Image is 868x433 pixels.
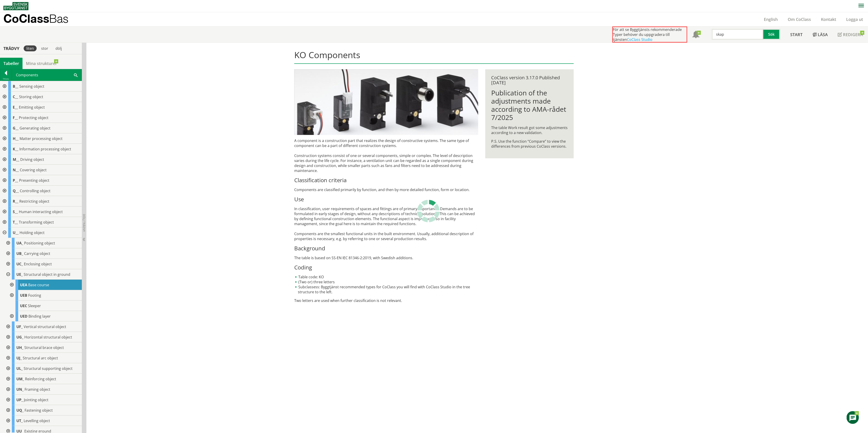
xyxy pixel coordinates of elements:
[13,147,18,152] span: K__
[13,167,19,172] span: N__
[491,75,568,85] div: CoClass version 3.17.0 Published [DATE]
[16,376,24,381] span: UM_
[24,418,50,423] span: Levelling object
[13,84,18,89] span: B__
[294,245,478,252] h3: Background
[294,264,478,271] h3: Coding
[19,220,54,225] span: Transforming object
[28,314,51,319] span: Binding layer
[19,209,63,214] span: Human interacting object
[4,332,82,342] div: Gå till informationssidan för CoClass Studio
[28,303,41,308] span: Sleeper
[16,418,23,423] span: UT_
[28,282,49,287] span: Base course
[841,17,868,22] a: Logga ut
[25,408,53,413] span: Fastening object
[74,72,78,77] span: Sök i tabellen
[23,58,60,69] a: Mina strukturer
[38,45,51,51] div: stor
[24,272,70,277] span: Structural object in ground
[4,363,82,374] div: Gå till informationssidan för CoClass Studio
[417,200,440,222] img: Laddar
[13,178,18,183] span: P__
[491,125,568,135] p: The table Work result got some adjustments according to a new validation.
[3,12,78,26] a: CoClassBas
[13,136,19,141] span: H__
[16,261,23,266] span: UC_
[24,261,52,266] span: Enclosing object
[808,27,833,42] a: Läsa
[13,209,18,214] span: S__
[0,77,12,81] div: Tillbaka
[763,29,780,40] button: Sök
[13,230,19,235] span: U__
[4,416,82,426] div: Gå till informationssidan för CoClass Studio
[1,46,22,51] div: Trädvy
[4,374,82,384] div: Gå till informationssidan för CoClass Studio
[759,17,783,22] a: English
[82,214,86,232] span: Dölj trädvy
[294,196,478,203] h3: Use
[12,69,82,81] div: Components
[491,89,568,122] h1: Publication of the adjustments made according to AMA-rådet 7/2025
[13,220,18,225] span: T__
[20,136,63,141] span: Matter processing object
[19,115,48,120] span: Protecting object
[20,282,27,287] span: UEA
[491,139,568,149] p: P.S. Use the function “Compare” to view the differences from previous CoClass versions.
[13,199,18,204] span: R__
[4,238,82,248] div: Gå till informationssidan för CoClass Studio
[4,342,82,353] div: Gå till informationssidan för CoClass Studio
[16,251,23,256] span: UB_
[818,32,828,37] span: Läsa
[294,279,478,284] li: (Two or) three letters
[28,293,41,298] span: Footing
[24,251,50,256] span: Carrying object
[20,167,47,172] span: Covering object
[712,29,763,40] input: Sök
[20,303,27,308] span: UEC
[4,321,82,332] div: Gå till informationssidan för CoClass Studio
[24,366,73,371] span: Structural supporting object
[24,397,48,402] span: Jointing object
[7,301,82,311] div: Go to the CoClass Studio information page
[294,69,478,135] img: pilotventiler.jpg
[13,105,18,110] span: E__
[53,45,65,51] div: dölj
[19,84,44,89] span: Sensing object
[13,94,18,99] span: C__
[25,387,50,392] span: Framing object
[7,311,82,321] div: Go to the CoClass Studio information page
[16,335,23,340] span: UG_
[13,126,19,131] span: G__
[16,272,23,277] span: UE_
[4,384,82,395] div: Gå till informationssidan för CoClass Studio
[20,157,44,162] span: Driving object
[24,345,64,350] span: Structural brace object
[4,353,82,363] div: Gå till informationssidan för CoClass Studio
[294,274,478,279] li: Table code: KO
[24,324,66,329] span: Vertical structural object
[816,17,841,22] a: Kontakt
[790,32,803,37] span: Start
[16,356,22,361] span: UJ_
[19,199,49,204] span: Restricting object
[20,293,27,298] span: UEB
[23,356,58,361] span: Structural arc object
[19,94,43,99] span: Storing object
[4,405,82,416] div: Gå till informationssidan för CoClass Studio
[294,177,478,184] h3: Classification criteria
[20,188,50,193] span: Controlling object
[16,324,23,329] span: UF_
[13,115,18,120] span: F__
[843,32,863,37] span: Redigera
[3,2,28,10] img: Svensk Byggtjänst
[16,397,23,402] span: UP_
[16,366,23,371] span: UL_
[19,105,45,110] span: Emitting object
[24,45,37,51] div: liten
[13,157,19,162] span: M__
[16,408,24,413] span: UQ_
[3,16,68,21] p: CoClass
[19,178,49,183] span: Presenting object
